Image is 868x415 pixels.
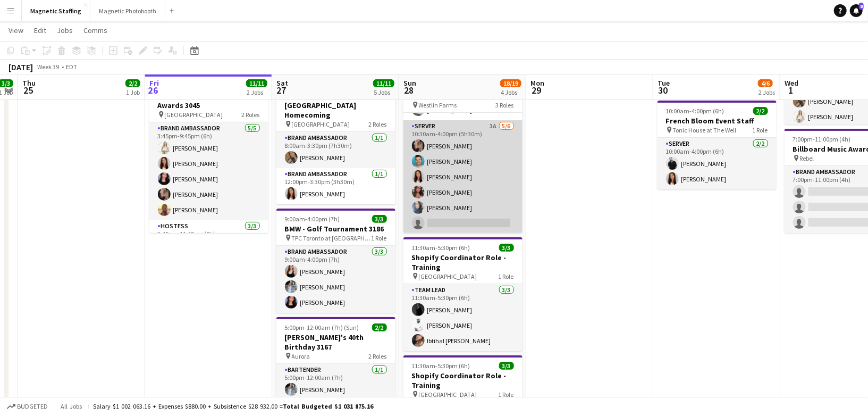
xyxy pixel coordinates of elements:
span: Mon [530,78,544,88]
span: Westlin Farms [419,101,457,109]
span: 28 [402,84,416,96]
span: 10:00am-4:00pm (6h) [666,107,724,115]
button: Magnetic Photobooth [90,1,165,21]
span: Budgeted [17,403,48,410]
div: 1 Job [126,88,140,96]
div: Salary $1 002 063.16 + Expenses $880.00 + Subsistence $28 932.00 = [93,402,373,410]
button: Magnetic Staffing [22,1,90,21]
span: 9:00am-4:00pm (7h) [285,215,340,223]
span: 1 Role [372,234,387,242]
span: 11:30am-5:30pm (6h) [412,362,470,370]
h3: BMW - Golf Tournament 3186 [276,224,395,234]
span: 8 [859,3,864,10]
span: 3/3 [372,215,387,223]
h3: [GEOGRAPHIC_DATA] Homecoming [276,101,395,120]
span: 27 [275,84,288,96]
span: Fri [149,78,159,88]
span: Week 39 [35,63,62,71]
span: 2/2 [125,79,140,87]
span: [GEOGRAPHIC_DATA] [292,120,350,128]
span: 25 [21,84,36,96]
a: View [4,23,28,37]
div: 2 Jobs [247,88,267,96]
a: 8 [850,4,863,17]
app-card-role: Brand Ambassador5/53:45pm-9:45pm (6h)[PERSON_NAME][PERSON_NAME][PERSON_NAME][PERSON_NAME][PERSON_... [149,122,268,220]
span: All jobs [58,402,84,410]
span: 2/2 [753,107,768,115]
app-card-role: Team Lead3/311:30am-5:30pm (6h)[PERSON_NAME][PERSON_NAME]Ibtihal [PERSON_NAME] [403,284,523,351]
div: 2 Jobs [759,88,775,96]
span: 1 [783,84,798,96]
span: 2/2 [372,323,387,331]
span: 1 Role [499,391,514,399]
span: 3/3 [499,362,514,370]
span: Comms [83,26,107,35]
span: Sat [276,78,288,88]
span: 1 Role [753,126,768,134]
app-job-card: 10:15am-4:30pm (6h15m)9/10RIDE Activation 3158 Westlin Farms3 Roles[PERSON_NAME]![PERSON_NAME][PE... [403,76,523,233]
h3: [PERSON_NAME]'s 40th Birthday 3167 [276,333,395,352]
app-job-card: 9:00am-4:00pm (7h)3/3BMW - Golf Tournament 3186 TPC Toronto at [GEOGRAPHIC_DATA]1 RoleBrand Ambas... [276,209,395,313]
div: 4 Jobs [501,88,521,96]
span: 2 Roles [242,111,260,119]
span: View [9,26,23,35]
span: Tue [658,78,670,88]
app-card-role: Hostess3/33:45pm-11:45pm (8h) [149,220,268,290]
span: 3 Roles [496,101,514,109]
h3: Women Empowerment Awards 3045 [149,91,268,110]
span: Total Budgeted $1 031 875.16 [283,402,373,410]
span: Thu [22,78,36,88]
app-job-card: 10:00am-4:00pm (6h)2/2French Bloom Event Staff Tonic House at The Well1 RoleServer2/210:00am-4:00... [658,101,777,189]
span: 18/19 [500,79,521,87]
span: 29 [529,84,544,96]
span: 4/6 [758,79,773,87]
span: 26 [148,84,159,96]
app-job-card: 3:45pm-11:45pm (8h)8/8Women Empowerment Awards 3045 [GEOGRAPHIC_DATA]2 RolesBrand Ambassador5/53:... [149,76,268,233]
span: [GEOGRAPHIC_DATA] [165,111,223,119]
app-card-role: Server3A5/610:30am-4:00pm (5h30m)[PERSON_NAME][PERSON_NAME][PERSON_NAME][PERSON_NAME][PERSON_NAME] [403,120,523,234]
span: 3/3 [499,244,514,252]
span: Sun [403,78,416,88]
h3: French Bloom Event Staff [658,116,777,126]
span: 1 Role [499,272,514,280]
div: EDT [66,63,77,71]
span: Tonic House at The Well [673,126,737,134]
app-job-card: 11:30am-5:30pm (6h)3/3Shopify Coordinator Role - Training [GEOGRAPHIC_DATA]1 RoleTeam Lead3/311:3... [403,237,523,351]
span: 5:00pm-12:00am (7h) (Sun) [285,323,359,331]
app-card-role: Brand Ambassador1/18:00am-3:30pm (7h30m)[PERSON_NAME] [276,132,395,168]
h3: Shopify Coordinator Role - Training [403,253,523,272]
span: 11/11 [246,79,267,87]
a: Jobs [53,23,77,37]
span: Rebel [800,154,814,162]
app-card-role: Brand Ambassador3/39:00am-4:00pm (7h)[PERSON_NAME][PERSON_NAME][PERSON_NAME] [276,246,395,313]
div: 5 Jobs [374,88,394,96]
button: Budgeted [5,401,49,412]
span: 11:30am-5:30pm (6h) [412,244,470,252]
span: Jobs [57,26,73,35]
span: 7:00pm-11:00pm (4h) [793,135,851,143]
app-card-role: Bartender1/15:00pm-12:00am (7h)[PERSON_NAME] [276,364,395,400]
span: Edit [34,26,46,35]
app-card-role: Brand Ambassador1/112:00pm-3:30pm (3h30m)[PERSON_NAME] [276,168,395,204]
h3: Shopify Coordinator Role - Training [403,371,523,390]
app-job-card: 8:00am-3:30pm (7h30m)2/2[GEOGRAPHIC_DATA] Homecoming [GEOGRAPHIC_DATA]2 RolesBrand Ambassador1/18... [276,85,395,204]
span: 11/11 [373,79,394,87]
app-card-role: Server2/210:00am-4:00pm (6h)[PERSON_NAME][PERSON_NAME] [658,138,777,189]
span: [GEOGRAPHIC_DATA] [419,272,477,280]
span: Wed [785,78,798,88]
span: Aurora [292,352,310,360]
div: [DATE] [9,62,33,72]
span: TPC Toronto at [GEOGRAPHIC_DATA] [292,234,372,242]
span: 30 [656,84,670,96]
span: 2 Roles [369,120,387,128]
span: [GEOGRAPHIC_DATA] [419,391,477,399]
a: Edit [30,23,50,37]
a: Comms [79,23,112,37]
span: 2 Roles [369,352,387,360]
